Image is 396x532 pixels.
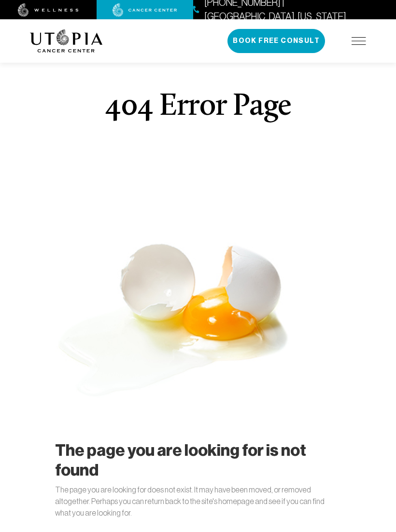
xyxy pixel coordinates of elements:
img: cancer center [113,3,177,17]
p: The page you are looking for does not exist. It may have been moved, or removed altogether. Perha... [55,484,341,518]
img: wellness [18,3,79,17]
img: icon-hamburger [352,37,366,45]
h1: 404 Error Page [105,92,291,123]
strong: The page you are looking for is not found [55,440,306,480]
img: logo [30,29,103,53]
img: 404.png [55,242,341,398]
button: Book Free Consult [227,29,325,53]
